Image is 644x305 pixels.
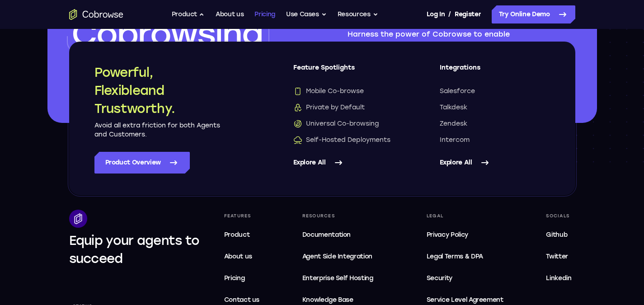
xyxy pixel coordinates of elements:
[542,210,575,222] div: Socials
[423,248,507,266] a: Legal Terms & DPA
[293,152,404,174] a: Explore All
[427,253,483,260] span: Legal Terms & DPA
[542,226,575,244] a: Github
[224,274,245,282] span: Pricing
[293,63,404,80] span: Feature Spotlights
[216,5,244,23] a: About us
[293,103,365,112] span: Private by Default
[423,226,507,244] a: Privacy Policy
[293,119,404,128] a: Universal Co-browsingUniversal Co-browsing
[299,248,388,266] a: Agent Side Integration
[448,9,451,20] span: /
[492,5,575,23] a: Try Online Demo
[286,5,327,23] button: Use Cases
[440,103,550,112] a: Talkdesk
[427,231,468,239] span: Privacy Policy
[546,253,568,260] span: Twitter
[94,152,190,174] a: Product Overview
[293,136,404,145] a: Self-Hosted DeploymentsSelf-Hosted Deployments
[423,210,507,222] div: Legal
[440,119,467,128] span: Zendesk
[348,29,529,51] p: Harness the power of Cobrowse to enable both agents and customers to succeed.
[427,274,452,282] span: Security
[221,269,263,287] a: Pricing
[293,103,404,112] a: Private by DefaultPrivate by Default
[221,226,263,244] a: Product
[440,152,550,174] a: Explore All
[440,136,550,145] a: Intercom
[293,87,364,96] span: Mobile Co-browse
[427,5,445,23] a: Log In
[172,5,205,23] button: Product
[293,136,390,145] span: Self-Hosted Deployments
[440,136,470,145] span: Intercom
[221,248,263,266] a: About us
[302,296,353,304] span: Knowledge Base
[455,5,481,23] a: Register
[299,210,388,222] div: Resources
[224,253,252,260] span: About us
[440,103,467,112] span: Talkdesk
[302,273,384,284] span: Enterprise Self Hosting
[293,136,302,145] img: Self-Hosted Deployments
[254,5,275,23] a: Pricing
[69,9,123,20] a: Go to the home page
[440,63,550,80] span: Integrations
[440,87,475,96] span: Salesforce
[546,274,571,282] span: Linkedin
[302,231,351,239] span: Documentation
[542,269,575,287] a: Linkedin
[338,5,378,23] button: Resources
[69,233,200,266] span: Equip your agents to succeed
[299,226,388,244] a: Documentation
[440,119,550,128] a: Zendesk
[293,119,379,128] span: Universal Co-browsing
[293,87,302,96] img: Mobile Co-browse
[221,210,263,222] div: Features
[299,269,388,287] a: Enterprise Self Hosting
[293,103,302,112] img: Private by Default
[293,119,302,128] img: Universal Co-browsing
[423,269,507,287] a: Security
[542,248,575,266] a: Twitter
[94,63,221,117] h2: Powerful, Flexible and Trustworthy.
[94,121,221,139] p: Avoid all extra friction for both Agents and Customers.
[293,87,404,96] a: Mobile Co-browseMobile Co-browse
[224,231,250,239] span: Product
[302,251,384,262] span: Agent Side Integration
[440,87,550,96] a: Salesforce
[546,231,567,239] span: Github
[71,14,263,53] span: Cobrowsing
[224,296,260,304] span: Contact us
